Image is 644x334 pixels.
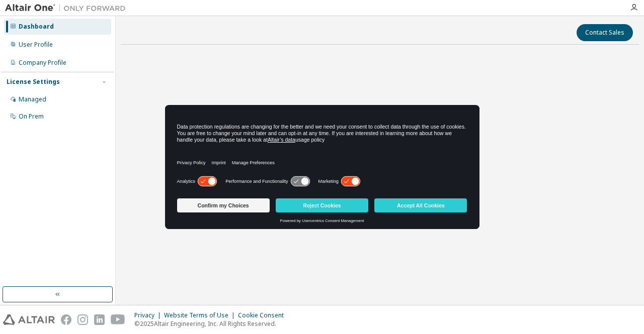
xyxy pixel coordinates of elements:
img: facebook.svg [61,314,71,325]
img: instagram.svg [77,314,88,325]
img: Altair One [5,3,131,13]
img: linkedin.svg [94,314,105,325]
div: Dashboard [19,23,54,31]
div: Website Terms of Use [164,311,238,319]
div: Privacy [134,311,164,319]
div: User Profile [19,41,53,49]
div: On Prem [19,113,44,121]
img: youtube.svg [111,314,125,325]
div: Managed [19,95,46,103]
p: © 2025 Altair Engineering, Inc. All Rights Reserved. [134,319,290,328]
div: Cookie Consent [238,311,290,319]
div: License Settings [7,78,60,86]
img: altair_logo.svg [3,314,55,325]
div: Company Profile [19,59,66,67]
button: Contact Sales [577,24,633,41]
